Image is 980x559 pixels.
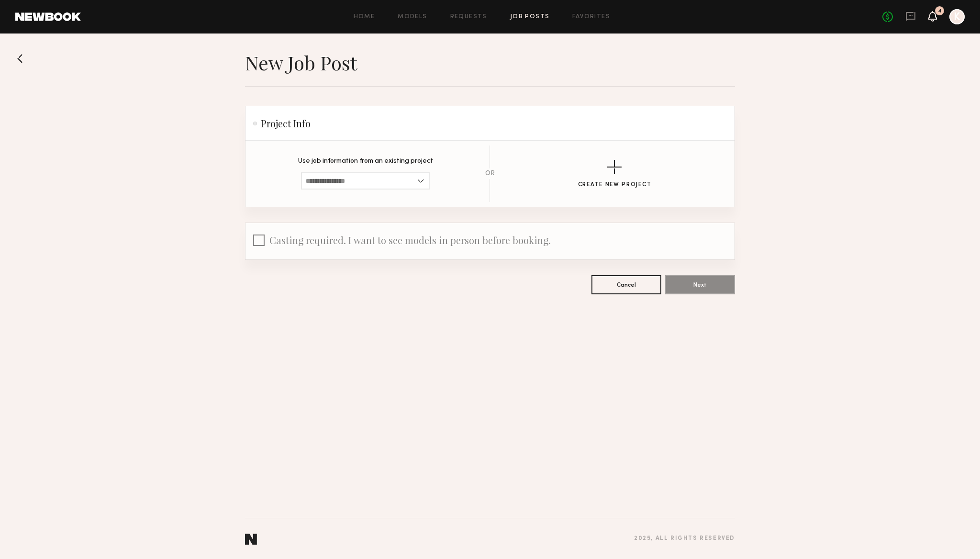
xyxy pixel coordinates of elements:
[354,14,375,20] a: Home
[591,275,661,294] button: Cancel
[938,9,942,14] div: 4
[572,14,610,20] a: Favorites
[510,14,550,20] a: Job Posts
[578,160,652,188] button: Create New Project
[269,234,551,246] span: Casting required. I want to see models in person before booking.
[949,9,965,24] a: K
[298,158,433,165] p: Use job information from an existing project
[665,275,735,294] button: Next
[245,51,357,75] h1: New Job Post
[398,14,427,20] a: Models
[253,118,311,129] h2: Project Info
[578,182,652,188] div: Create New Project
[485,170,495,177] div: OR
[450,14,487,20] a: Requests
[634,536,735,542] div: 2025 , all rights reserved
